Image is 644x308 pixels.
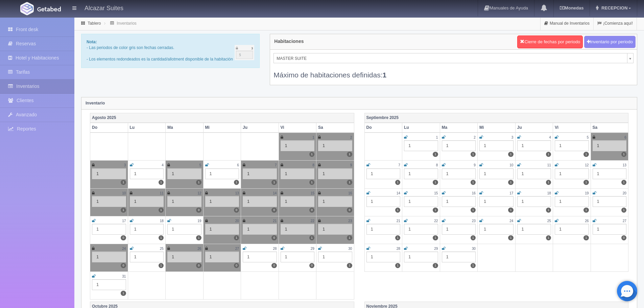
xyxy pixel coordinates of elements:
div: 1 [517,140,551,151]
small: 3 [511,136,514,139]
th: Ma [440,123,478,133]
small: 25 [547,219,551,223]
label: 0 [121,235,126,240]
label: 1 [546,235,551,240]
span: RECEPCION [600,5,627,10]
small: 17 [509,191,513,195]
div: 1 [167,224,201,235]
div: 1 [281,140,315,151]
small: 12 [585,163,589,167]
div: 1 [442,168,476,179]
small: 4 [162,163,164,167]
small: 9 [474,163,476,167]
small: 22 [311,219,314,223]
small: 26 [197,247,201,251]
div: 1 [404,252,438,262]
label: 0 [196,208,201,213]
div: 1 [555,140,589,151]
th: Vi [279,123,316,133]
b: Nota: [87,40,97,44]
label: 1 [347,152,352,157]
small: 1 [312,136,314,139]
div: 1 [243,168,277,179]
h4: Alcazar Suites [85,3,123,12]
div: 1 [92,252,126,262]
div: 1 [205,252,239,262]
label: 1 [433,235,438,240]
small: 13 [235,191,239,195]
small: 30 [348,247,352,251]
div: - Las periodos de color gris son fechas cerradas. - Los elementos redondeados es la cantidad/allo... [81,34,260,68]
div: 1 [167,196,201,207]
label: 1 [395,208,400,213]
small: 12 [197,191,201,195]
div: 1 [479,168,514,179]
small: 25 [160,247,164,251]
label: 1 [309,180,314,185]
label: 1 [433,208,438,213]
div: 1 [167,168,201,179]
label: 1 [121,291,126,296]
label: 1 [159,235,164,240]
small: 13 [623,163,626,167]
small: 20 [623,191,626,195]
small: 1 [436,136,438,139]
label: 0 [309,208,314,213]
label: 1 [583,235,589,240]
small: 17 [122,219,126,223]
small: 2 [474,136,476,139]
th: Mi [478,123,516,133]
div: 1 [442,252,476,262]
th: Agosto 2025 [90,113,354,123]
div: 1 [243,252,277,262]
div: 1 [404,196,438,207]
label: 1 [196,235,201,240]
label: 0 [621,235,626,240]
div: 1 [593,140,627,151]
div: 1 [479,224,514,235]
label: 1 [395,235,400,240]
small: 31 [122,275,126,278]
label: 1 [234,180,239,185]
b: 1 [383,71,387,79]
div: 1 [92,279,126,290]
label: 0 [121,263,126,268]
div: 1 [366,224,401,235]
label: 1 [621,208,626,213]
label: 1 [159,263,164,268]
div: 1 [593,168,627,179]
label: 1 [159,208,164,213]
div: 1 [517,168,551,179]
div: 1 [92,196,126,207]
small: 28 [273,247,277,251]
label: 1 [471,208,476,213]
small: 18 [160,219,164,223]
div: 1 [366,196,401,207]
small: 9 [350,163,352,167]
div: 1 [555,168,589,179]
a: Inventarios [117,21,137,26]
th: Lu [128,123,166,133]
small: 8 [436,163,438,167]
th: Mi [203,123,241,133]
label: 0 [309,263,314,268]
small: 10 [122,191,126,195]
div: 1 [167,252,201,262]
label: 1 [395,180,400,185]
small: 4 [549,136,551,139]
th: Vi [553,123,591,133]
label: 0 [234,263,239,268]
div: 1 [205,224,239,235]
label: 1 [433,263,438,268]
th: Ju [241,123,279,133]
small: 3 [124,163,126,167]
div: 1 [366,168,401,179]
div: 1 [404,224,438,235]
th: Do [90,123,128,133]
div: 1 [318,252,352,262]
th: Lu [402,123,440,133]
div: 1 [555,196,589,207]
button: Inventario por periodo [584,36,636,48]
small: 22 [434,219,438,223]
small: 14 [397,191,400,195]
